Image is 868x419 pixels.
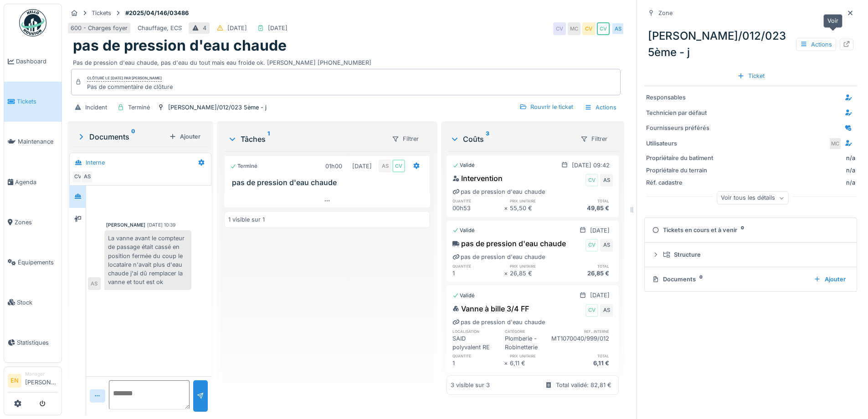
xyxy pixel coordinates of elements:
[586,304,598,317] div: CV
[829,137,842,150] div: MC
[582,22,595,35] div: CV
[25,371,58,390] li: [PERSON_NAME]
[4,322,62,362] a: Statistiques
[392,160,405,172] div: CV
[717,191,788,205] div: Voir tous les détails
[597,22,610,35] div: CV
[644,24,857,64] div: [PERSON_NAME]/012/023 5ème - j
[561,198,613,204] h6: total
[8,374,21,388] li: EN
[4,162,62,202] a: Agenda
[452,238,566,249] div: pas de pression d'eau chaude
[658,9,673,17] div: Zone
[452,334,499,352] div: SAID polyvalent RE
[16,57,58,66] span: Dashboard
[73,37,287,54] h1: pas de pression d'eau chaude
[17,298,58,307] span: Stock
[87,75,162,82] div: Clôturé le [DATE] par [PERSON_NAME]
[504,269,510,278] div: ×
[561,263,613,269] h6: total
[648,271,853,288] summary: Documents0Ajouter
[646,109,714,117] div: Technicien par défaut
[452,353,504,359] h6: quantité
[718,178,855,187] div: n/a
[652,226,846,234] div: Tickets en cours et à venir
[19,9,46,36] img: Badge_color-CXgf-gQk.svg
[553,22,566,35] div: CV
[718,166,855,175] div: n/a
[572,161,610,170] div: [DATE] 09:42
[325,162,342,171] div: 01h00
[452,292,475,300] div: Validé
[72,171,84,183] div: CV
[611,22,624,35] div: AS
[600,174,613,186] div: AS
[846,154,855,162] div: n/a
[580,101,621,114] div: Actions
[203,24,206,32] div: 4
[452,359,504,367] div: 1
[734,70,768,82] div: Ticket
[4,202,62,242] a: Zones
[92,9,111,17] div: Tickets
[227,24,247,32] div: [DATE]
[646,139,714,148] div: Utilisateurs
[4,282,62,322] a: Stock
[267,134,270,145] sup: 1
[561,353,613,359] h6: total
[452,227,475,234] div: Validé
[510,359,561,367] div: 6,11 €
[646,124,714,132] div: Fournisseurs préférés
[87,83,173,91] div: Pas de commentaire de clôture
[561,204,613,212] div: 49,85 €
[590,226,610,235] div: [DATE]
[452,328,499,334] h6: localisation
[8,371,58,393] a: EN Manager[PERSON_NAME]
[15,178,58,186] span: Agenda
[122,9,192,17] strong: #2025/04/146/03486
[268,24,288,32] div: [DATE]
[138,24,182,32] div: Chauffage, ECS
[452,303,529,314] div: Vanne à bille 3/4 FF
[168,103,267,112] div: [PERSON_NAME]/012/023 5ème - j
[568,22,580,35] div: MC
[646,178,714,187] div: Réf. cadastre
[556,381,611,389] div: Total validé: 82,81 €
[796,38,836,51] div: Actions
[510,263,561,269] h6: prix unitaire
[104,230,191,290] div: La vanne avant le compteur de passage était cassé en position fermée du coup le locataire n'avait...
[510,269,561,278] div: 26,85 €
[18,258,58,267] span: Équipements
[648,222,853,238] summary: Tickets en cours et à venir0
[165,130,204,143] div: Ajouter
[73,55,619,67] div: Pas de pression d'eau chaude, pas d'eau du tout mais eau froide ok. [PERSON_NAME] [PHONE_NUMBER]
[648,246,853,263] summary: Structure
[510,198,561,204] h6: prix unitaire
[452,263,504,269] h6: quantité
[147,222,175,228] div: [DATE] 10:39
[228,134,384,145] div: Tâches
[230,162,257,170] div: Terminé
[600,304,613,317] div: AS
[18,137,58,146] span: Maintenance
[25,371,58,378] div: Manager
[452,187,545,196] div: pas de pression d'eau chaude
[452,318,545,326] div: pas de pression d'eau chaude
[4,41,62,82] a: Dashboard
[451,381,490,389] div: 3 visible sur 3
[505,328,551,334] h6: catégorie
[551,334,613,352] div: MT1070040/999/012
[810,273,849,285] div: Ajouter
[586,239,598,252] div: CV
[505,334,551,352] div: Plomberie - Robinetterie
[823,14,842,27] div: Voir
[516,101,577,113] div: Rouvrir le ticket
[510,353,561,359] h6: prix unitaire
[379,160,391,172] div: AS
[81,171,93,183] div: AS
[77,131,165,142] div: Documents
[88,277,101,290] div: AS
[486,134,489,145] sup: 3
[71,24,128,32] div: 600 - Charges foyer
[85,103,107,112] div: Incident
